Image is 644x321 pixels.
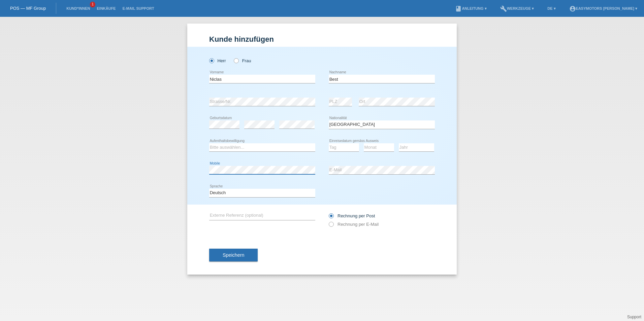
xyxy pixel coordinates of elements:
a: Einkäufe [93,6,119,10]
i: book [455,5,462,12]
a: Kund*innen [63,6,93,10]
span: Speichern [223,252,244,258]
a: buildWerkzeuge ▾ [497,6,538,10]
i: account_circle [569,5,576,12]
a: bookAnleitung ▾ [452,6,490,10]
input: Frau [234,58,238,63]
label: Frau [234,58,251,63]
a: Support [627,315,641,319]
h1: Kunde hinzufügen [209,35,435,43]
a: POS — MF Group [10,6,46,11]
span: 1 [90,2,95,7]
a: DE ▾ [544,6,559,10]
label: Rechnung per Post [329,213,375,218]
input: Rechnung per Post [329,213,333,222]
button: Speichern [209,249,258,261]
a: E-Mail Support [119,6,158,10]
a: account_circleEasymotors [PERSON_NAME] ▾ [566,6,641,10]
i: build [500,5,507,12]
label: Rechnung per E-Mail [329,222,379,227]
input: Herr [209,58,214,63]
input: Rechnung per E-Mail [329,222,333,230]
label: Herr [209,58,226,63]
